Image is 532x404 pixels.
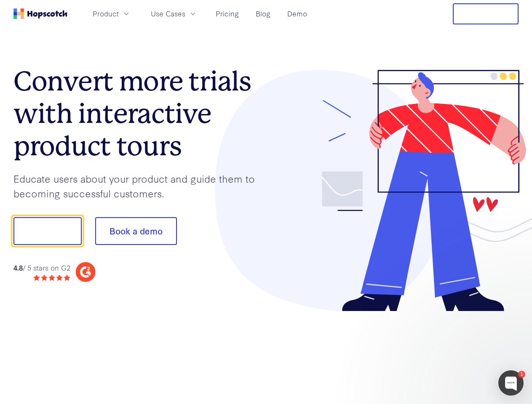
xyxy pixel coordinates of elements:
a: Pricing [212,7,242,21]
button: Product [88,7,136,21]
strong: 4.8 [13,263,23,272]
div: / 5 stars on G2 [13,263,70,273]
p: Educate users about your product and guide them to becoming successful customers. [13,171,266,200]
a: Demo [284,7,310,21]
button: Free Trial [453,3,519,24]
button: Book a demo [95,217,177,245]
h1: Convert more trials with interactive product tours [13,65,266,162]
a: Blog [252,7,274,21]
button: Use Cases [146,7,202,21]
a: Home [13,8,67,19]
div: 1 [518,371,525,378]
span: Use Cases [151,8,185,19]
span: Product [93,8,119,19]
button: Show me! [13,217,82,245]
